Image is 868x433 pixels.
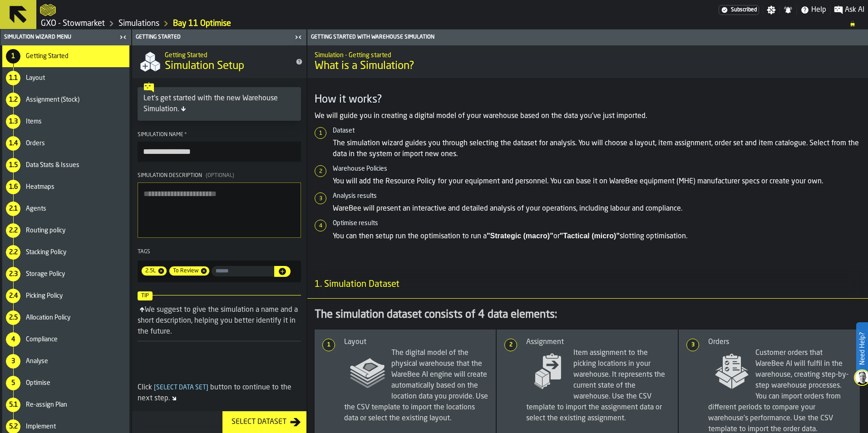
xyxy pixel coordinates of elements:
h6: Warehouse Policies [333,165,861,172]
label: Need Help? [857,323,867,374]
label: button-toggle-Help [797,5,830,15]
span: Implement [26,423,56,430]
a: logo-header [40,2,56,18]
span: Routing policy [26,227,65,234]
span: Remove tag [158,267,167,275]
label: input-value- [212,266,274,276]
span: Help [811,5,826,15]
input: input-value- input-value- [212,266,274,276]
div: Menu Subscription [719,5,759,15]
div: Orders [708,337,853,348]
p: WareBee will present an interactive and detailed analysis of your operations, including labour an... [333,203,861,214]
span: To Review [169,268,200,274]
label: button-toggle-Settings [763,5,779,15]
div: Simulation Name [138,132,301,138]
div: 2.1 [6,202,20,216]
div: Click button to continue to the next step. [138,382,301,404]
span: Agents [26,205,46,212]
span: Subscribed [731,7,757,13]
span: Required [184,132,187,138]
span: Re-assign Plan [26,401,67,408]
span: 2.5L [142,268,158,274]
span: 3 [687,342,698,348]
h3: title-section-1. Simulation Dataset [307,271,868,299]
div: 2.5 [6,310,20,325]
div: 2.2 [6,245,20,260]
div: Layout [344,337,488,348]
label: button-toggle-Close me [292,32,305,43]
label: button-toggle-Close me [117,32,129,43]
li: menu Compliance [2,329,129,350]
span: Ask AI [845,5,864,15]
li: menu Agents [2,198,129,220]
li: menu Analyse [2,350,129,372]
a: link-to-/wh/i/1f322264-80fa-4175-88bb-566e6213dfa5 [118,19,159,29]
span: [ [154,384,156,391]
span: 1 [323,342,334,348]
h3: How it works? [315,93,861,107]
li: menu Data Stats & Issues [2,154,129,176]
div: Getting Started [134,34,292,40]
button: button-Select Dataset [222,411,306,433]
p: You can then setup run the optimisation to run a or slotting optimisation. [333,231,861,242]
p: We will guide you in creating a digital model of your warehouse based on the data you've just imp... [315,111,861,122]
div: 5.1 [6,398,20,412]
div: 1.6 [6,180,20,194]
div: Assignment [526,337,671,348]
span: Tip [138,291,153,300]
textarea: Simulation Description(Optional) [138,182,301,238]
div: 2.4 [6,289,20,303]
li: menu Storage Policy [2,263,129,285]
header: Getting Started [132,30,306,45]
span: Compliance [26,336,58,343]
span: Stacking Policy [26,249,66,256]
span: What is a Simulation? [315,59,861,74]
span: Orders [26,140,45,147]
a: link-to-/wh/i/1f322264-80fa-4175-88bb-566e6213dfa5 [41,19,105,29]
span: Items [26,118,42,125]
p: The simulation wizard guides you through selecting the dataset for analysis. You will choose a la... [333,138,861,160]
span: Allocation Policy [26,314,70,321]
span: Simulation Description [138,173,202,178]
header: Getting Started with Warehouse Simulation [307,30,868,45]
div: 1.4 [6,136,20,151]
li: menu Getting Started [2,45,129,67]
span: Getting Started [26,53,69,60]
span: The digital model of the physical warehouse that the WareBee AI engine will create automatically ... [344,348,488,424]
li: menu Picking Policy [2,285,129,307]
span: Heatmaps [26,183,54,191]
div: 2.2 [6,223,20,238]
li: menu Allocation Policy [2,307,129,329]
div: Let's get started with the new Warehouse Simulation. [143,93,295,115]
span: Simulation Setup [165,59,244,74]
li: menu Stacking Policy [2,241,129,263]
nav: Breadcrumb [40,18,864,29]
div: 1 [6,49,20,64]
label: button-toggle-Notifications [780,5,796,15]
li: menu Re-assign Plan [2,394,129,416]
span: Item assignment to the picking locations in your warehouse. It represents the current state of th... [526,348,671,424]
li: menu Optimise [2,372,129,394]
li: menu Heatmaps [2,176,129,198]
div: We suggest to give the simulation a name and a short description, helping you better identify it ... [138,306,298,335]
div: 1.3 [6,114,20,129]
h2: Sub Title [315,50,861,59]
li: menu Items [2,111,129,133]
div: The simulation dataset consists of 4 data elements: [315,308,861,322]
p: You will add the Resource Policy for your equipment and personnel. You can base it on WareBee equ... [333,176,861,187]
label: button-toggle-Ask AI [830,5,868,15]
span: 1. Simulation Dataset [307,278,399,291]
span: Remove tag [200,267,209,275]
a: link-to-/wh/i/1f322264-80fa-4175-88bb-566e6213dfa5/simulations/f62f2817-2fdc-4218-a339-12a7715aead4 [173,19,231,29]
div: title-What is a Simulation? [307,45,868,78]
span: Storage Policy [26,271,65,278]
div: 5 [6,376,20,390]
div: Simulation Wizard Menu [2,34,117,40]
label: button-toolbar-Simulation Name [138,132,301,162]
h6: Dataset [333,127,861,134]
input: button-toolbar-Simulation Name [138,142,301,162]
div: title-Simulation Setup [132,45,306,78]
div: 4 [6,332,20,347]
div: 2.3 [6,267,20,281]
strong: "Tactical (micro)" [560,232,620,240]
